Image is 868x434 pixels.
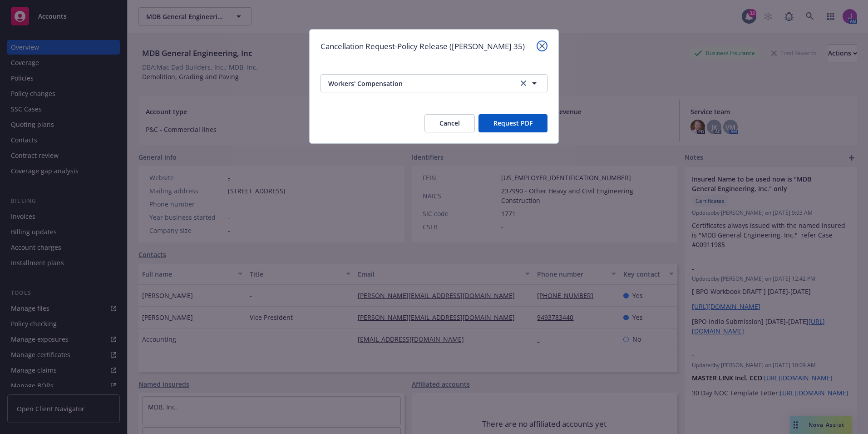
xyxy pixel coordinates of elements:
[328,79,509,88] span: Workers' Compensation
[478,114,547,132] button: Request PDF
[321,40,525,52] h1: Cancellation Request-Policy Release ([PERSON_NAME] 35)
[321,74,547,92] button: Workers' Compensationclear selection
[518,78,529,89] a: clear selection
[537,40,547,51] a: close
[424,114,475,132] button: Cancel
